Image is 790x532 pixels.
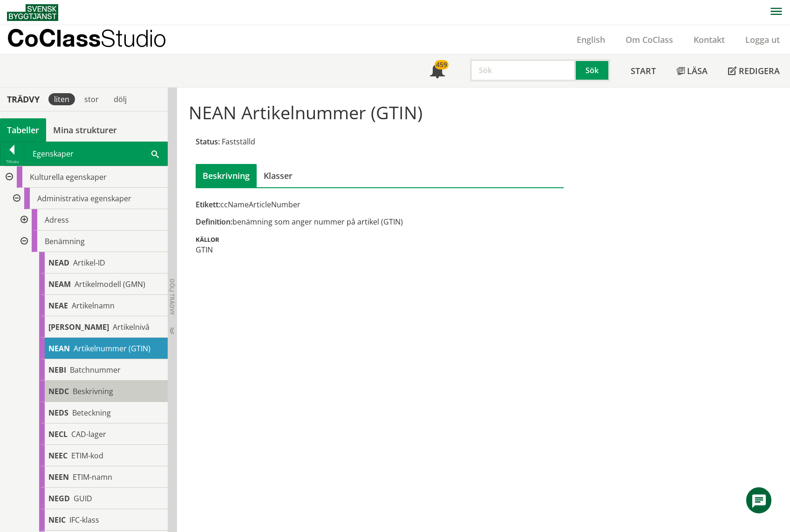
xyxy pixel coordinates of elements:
[718,55,790,87] a: Redigera
[196,245,564,255] div: GTIN
[46,118,124,142] a: Mina strukturer
[48,515,66,525] span: NEIC
[45,236,85,246] span: Benämning
[73,386,113,396] span: Beskrivning
[73,472,112,482] span: ETIM-namn
[73,258,105,268] span: Artikel-ID
[687,65,708,76] span: Läsa
[48,386,69,396] span: NEDC
[196,217,232,227] span: Definition:
[108,93,132,105] div: dölj
[71,429,106,439] span: CAD-lager
[151,149,159,158] span: Sök i tabellen
[74,493,92,504] span: GUID
[30,172,107,182] span: Kulturella egenskaper
[37,193,131,204] span: Administrativa egenskaper
[196,199,564,210] div: ccNameArticleNumber
[101,24,166,52] span: Studio
[420,55,455,87] a: 459
[620,55,666,87] a: Start
[74,343,150,354] span: Artikelnummer (GTIN)
[72,300,115,311] span: Artikelnamn
[666,55,718,87] a: Läsa
[0,158,24,165] div: Tillbaka
[48,450,68,461] span: NEEC
[75,279,145,289] span: Artikelmodell (GMN)
[48,365,66,375] span: NEBI
[48,93,75,105] div: liten
[71,450,103,461] span: ETIM-kod
[683,34,735,45] a: Kontakt
[631,65,656,76] span: Start
[48,322,109,332] span: [PERSON_NAME]
[24,142,167,165] div: Egenskaper
[48,429,68,439] span: NECL
[48,300,68,311] span: NEAE
[48,343,70,354] span: NEAN
[196,217,564,227] div: benämning som anger nummer på artikel (GTIN)
[45,215,69,225] span: Adress
[48,408,68,418] span: NEDS
[7,33,166,43] p: CoClass
[196,136,220,147] span: Status:
[735,34,790,45] a: Logga ut
[70,365,121,375] span: Batchnummer
[69,515,99,525] span: IFC-klass
[113,322,150,332] span: Artikelnivå
[430,64,445,79] span: Notifikationer
[615,34,683,45] a: Om CoClass
[7,25,186,54] a: CoClassStudio
[566,34,615,45] a: English
[48,472,69,482] span: NEEN
[196,234,564,243] div: Källor
[48,493,70,504] span: NEGD
[48,258,69,268] span: NEAD
[222,136,255,147] span: Fastställd
[7,4,58,21] img: Svensk Byggtjänst
[72,408,111,418] span: Beteckning
[739,65,780,76] span: Redigera
[79,93,104,105] div: stor
[189,102,761,123] h1: NEAN Artikelnummer (GTIN)
[470,59,576,82] input: Sök
[257,164,300,187] div: Klasser
[196,199,220,210] span: Etikett:
[168,279,176,315] span: Dölj trädvy
[576,59,610,82] button: Sök
[2,94,45,104] div: Trädvy
[435,60,449,69] div: 459
[48,279,71,289] span: NEAM
[196,164,257,187] div: Beskrivning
